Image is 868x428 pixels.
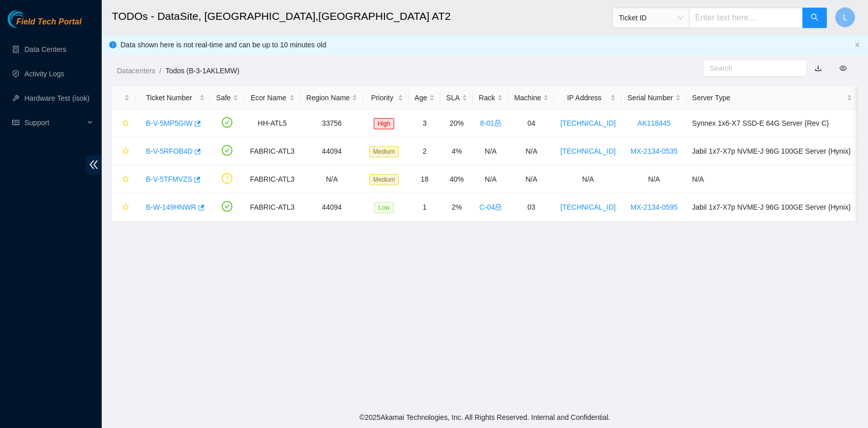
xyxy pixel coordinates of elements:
span: Medium [369,146,399,157]
td: FABRIC-ATL3 [244,193,301,221]
span: lock [494,120,501,127]
a: 8-01lock [480,119,501,127]
span: eye [840,65,847,72]
span: check-circle [222,145,232,156]
td: N/A [301,165,364,193]
a: [TECHNICAL_ID] [560,203,616,211]
td: 04 [508,109,555,137]
a: Data Centers [24,45,66,53]
td: 40% [440,165,473,193]
td: FABRIC-ATL3 [244,165,301,193]
a: B-V-5MP5GIW [146,119,193,127]
span: exclamation-circle [222,173,232,184]
input: Enter text here... [689,8,803,28]
button: close [854,42,860,48]
button: L [835,7,855,27]
td: N/A [554,165,621,193]
a: Datacenters [117,67,155,75]
span: Field Tech Portal [16,17,81,27]
span: check-circle [222,201,232,212]
span: lock [495,204,502,211]
span: star [122,204,129,212]
button: star [117,171,130,187]
span: star [122,120,129,128]
span: Support [24,112,84,133]
span: double-left [86,155,102,174]
span: star [122,176,129,184]
footer: © 2025 Akamai Technologies, Inc. All Rights Reserved. Internal and Confidential. [102,407,868,428]
img: Akamai Technologies [8,10,51,28]
a: B-V-5TFMVZS [146,175,192,183]
td: 44094 [301,193,364,221]
td: 2% [440,193,473,221]
td: 03 [508,193,555,221]
td: 20% [440,109,473,137]
button: star [117,115,130,131]
td: Jabil 1x7-X7p NVME-J 96G 100GE Server {Hynix} [686,193,858,221]
a: download [815,64,822,72]
td: 1 [409,193,440,221]
a: Activity Logs [24,70,65,78]
a: C-04lock [480,203,502,211]
a: [TECHNICAL_ID] [560,119,616,127]
td: Synnex 1x6-X7 SSD-E 64G Server {Rev C} [686,109,858,137]
span: star [122,148,129,156]
span: Medium [369,174,399,185]
a: Todos (B-3-1AKLEMW) [165,67,239,75]
span: High [374,118,395,129]
td: 2 [409,137,440,165]
a: AK118445 [638,119,671,127]
td: N/A [473,137,508,165]
td: N/A [508,165,555,193]
a: MX-2134-0595 [631,203,678,211]
td: N/A [508,137,555,165]
button: star [117,143,130,159]
a: MX-2134-0535 [631,147,678,155]
td: N/A [473,165,508,193]
td: FABRIC-ATL3 [244,137,301,165]
td: 44094 [301,137,364,165]
button: search [802,8,827,28]
td: 3 [409,109,440,137]
span: close [854,42,860,48]
button: download [807,60,829,76]
a: Akamai TechnologiesField Tech Portal [8,18,81,32]
td: N/A [686,165,858,193]
td: HH-ATL5 [244,109,301,137]
button: star [117,199,130,215]
td: Jabil 1x7-X7p NVME-J 96G 100GE Server {Hynix} [686,137,858,165]
td: 18 [409,165,440,193]
td: N/A [621,165,686,193]
a: Hardware Test (isok) [24,94,89,102]
td: 33756 [301,109,364,137]
a: B-V-5RFOB4D [146,147,193,155]
a: B-W-149HNWR [146,203,196,211]
input: Search [710,63,792,74]
span: check-circle [222,117,232,128]
a: [TECHNICAL_ID] [560,147,616,155]
span: Low [374,202,394,213]
td: 4% [440,137,473,165]
span: Ticket ID [619,10,683,25]
span: search [811,13,819,23]
span: / [159,67,161,75]
span: read [12,119,19,126]
span: L [843,11,848,24]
